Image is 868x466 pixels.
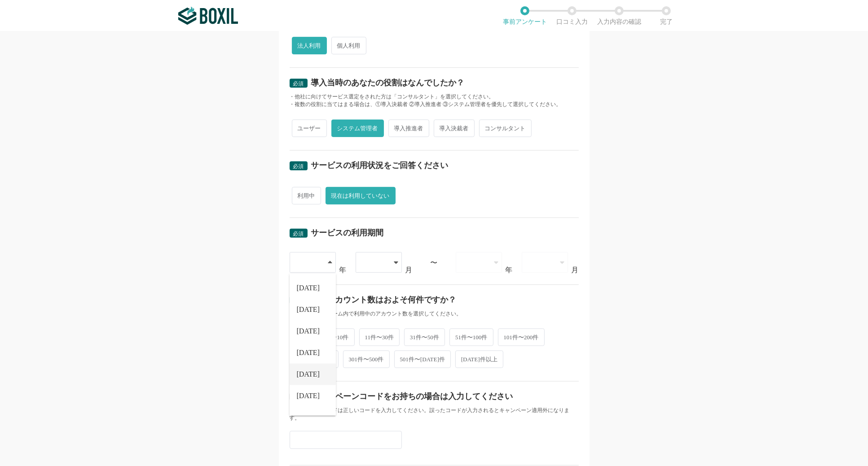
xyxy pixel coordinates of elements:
[297,392,320,399] span: [DATE]
[293,80,304,87] span: 必須
[290,310,579,318] div: ・社内もしくはチーム内で利用中のアカウント数を選択してください。
[502,6,549,25] li: 事前アンケート
[297,328,320,335] span: [DATE]
[506,266,513,274] div: 年
[449,328,493,346] span: 51件〜100件
[293,163,304,169] span: 必須
[431,259,438,266] div: 〜
[359,328,400,346] span: 11件〜30件
[434,120,475,137] span: 導入決裁者
[549,6,596,25] li: 口コミ入力
[311,79,465,87] div: 導入当時のあなたの役割はなんでしたか？
[394,351,451,368] span: 501件〜[DATE]件
[290,93,579,101] div: ・他社に向けてサービス選定をされた方は「コンサルタント」を選択してください。
[178,7,238,25] img: ボクシルSaaS_ロゴ
[297,306,320,313] span: [DATE]
[311,229,384,237] div: サービスの利用期間
[292,120,327,137] span: ユーザー
[343,351,390,368] span: 301件〜500件
[293,231,304,237] span: 必須
[292,187,321,204] span: 利用中
[292,37,327,54] span: 法人利用
[405,266,413,274] div: 月
[331,37,366,54] span: 個人利用
[388,120,429,137] span: 導入推進者
[643,6,690,25] li: 完了
[311,392,513,400] div: キャンペーンコードをお持ちの場合は入力してください
[455,351,503,368] span: [DATE]件以上
[498,328,545,346] span: 101件〜200件
[290,407,579,422] div: キャンペーンコードは正しいコードを入力してください。誤ったコードが入力されるとキャンペーン適用外になります。
[326,187,396,204] span: 現在は利用していない
[479,120,532,137] span: コンサルタント
[331,120,384,137] span: システム管理者
[339,266,347,274] div: 年
[311,161,449,169] div: サービスの利用状況をご回答ください
[311,296,457,304] div: 利用アカウント数はおよそ何件ですか？
[297,349,320,356] span: [DATE]
[290,101,579,108] div: ・複数の役割に当てはまる場合は、①導入決裁者 ②導入推進者 ③システム管理者を優先して選択してください。
[596,6,643,25] li: 入力内容の確認
[297,371,320,378] span: [DATE]
[404,328,445,346] span: 31件〜50件
[297,284,320,292] span: [DATE]
[572,266,579,274] div: 月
